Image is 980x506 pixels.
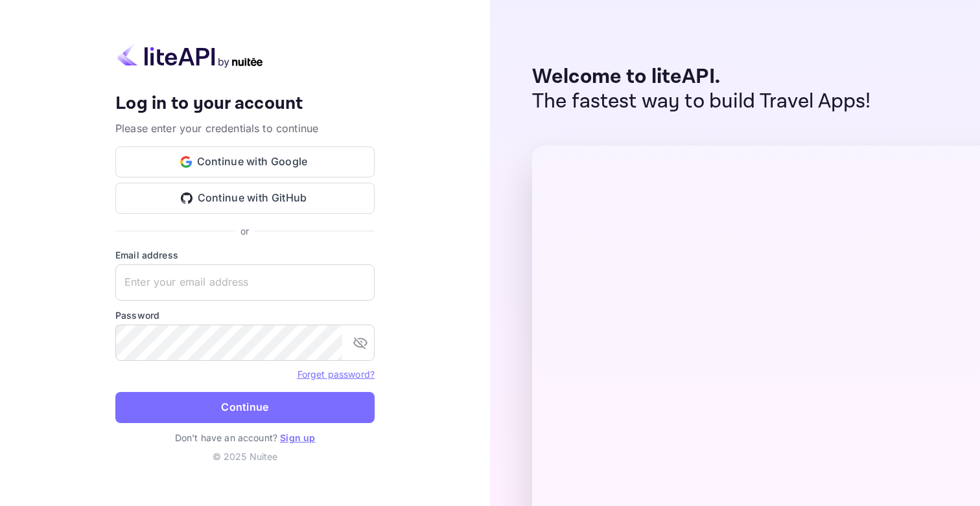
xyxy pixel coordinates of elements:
input: Enter your email address [115,264,375,301]
p: Please enter your credentials to continue [115,121,375,136]
a: Sign up [280,432,315,443]
label: Email address [115,248,375,262]
p: Don't have an account? [115,431,375,444]
p: © 2025 Nuitee [115,450,375,463]
button: Continue [115,392,375,423]
h4: Log in to your account [115,93,375,115]
p: The fastest way to build Travel Apps! [532,89,871,114]
a: Forget password? [297,369,375,380]
button: Continue with GitHub [115,183,375,214]
p: or [240,224,249,238]
button: toggle password visibility [347,330,373,356]
p: Welcome to liteAPI. [532,65,871,89]
button: Continue with Google [115,146,375,178]
a: Forget password? [297,367,375,380]
img: liteapi [115,43,264,68]
label: Password [115,308,375,322]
